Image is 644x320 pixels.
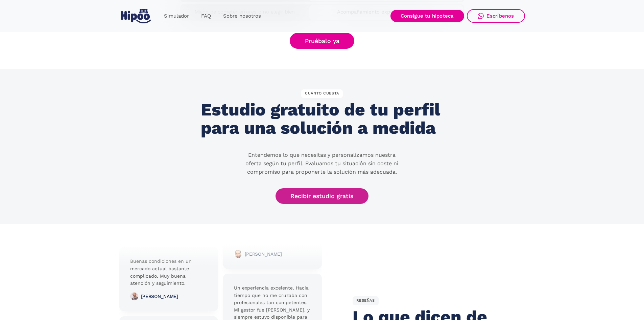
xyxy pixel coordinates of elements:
[119,6,152,26] a: home
[201,101,443,137] h2: Estudio gratuito de tu perfil para una solución a medida
[301,89,343,98] div: CUÁNTO CUESTA
[486,13,514,19] div: Escríbenos
[217,9,267,23] a: Sobre nosotros
[195,9,217,23] a: FAQ
[290,33,355,49] a: Pruébalo ya
[353,296,379,305] div: RESEÑAS
[158,9,195,23] a: Simulador
[390,10,464,22] a: Consigue tu hipoteca
[467,9,525,23] a: Escríbenos
[241,151,403,176] p: Entendemos lo que necesitas y personalizamos nuestra oferta según tu perfil. Evaluamos tu situaci...
[276,188,369,204] a: Recibir estudio gratis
